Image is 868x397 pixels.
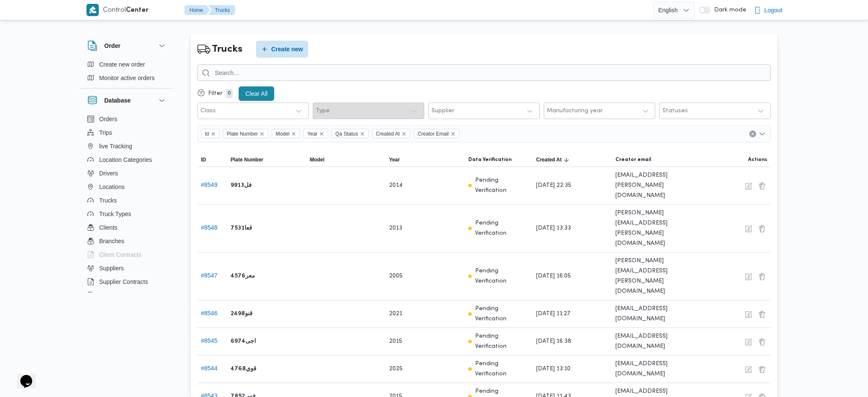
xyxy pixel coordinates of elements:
[376,129,400,139] span: Created At
[201,310,217,316] button: #8546
[401,131,406,136] button: Remove Created At from selection in this group
[231,336,256,347] b: اجى6974
[84,248,170,261] button: Client Contracts
[99,250,142,260] span: Client Contracts
[764,5,782,15] span: Logout
[99,141,132,151] span: live Tracking
[711,7,746,14] span: Dark mode
[84,58,170,71] button: Create new order
[389,271,403,281] span: 2005
[615,156,651,163] span: Creator email
[536,180,571,191] span: [DATE] 22:35
[303,129,328,138] span: Year
[389,156,400,163] span: Year
[99,209,131,219] span: Truck Types
[81,112,174,296] div: Database
[231,309,253,319] b: قنو2498
[198,64,771,81] input: Search...
[84,275,170,289] button: Supplier Contracts
[99,73,155,83] span: Monitor active orders
[84,261,170,275] button: Suppliers
[389,309,402,319] span: 2021
[475,359,529,379] p: Pending Verification
[208,90,223,97] p: Filter
[227,153,306,167] button: Plate Number
[239,86,274,101] button: Clear All
[84,180,170,194] button: Locations
[212,42,242,57] h2: Trucks
[389,223,402,233] span: 2013
[84,126,170,139] button: Trips
[84,139,170,153] button: live Tracking
[547,108,603,114] div: Manufacturing year
[335,129,358,139] span: Qa Status
[751,2,786,19] button: Logout
[231,364,256,374] b: قوي4768
[223,129,268,138] span: Plate Number
[84,221,170,234] button: Clients
[306,153,386,167] button: Model
[331,129,368,138] span: Qa Status
[231,156,263,163] span: Plate Number
[211,131,216,136] button: Remove Id from selection in this group
[536,309,570,319] span: [DATE] 11:27
[201,337,217,344] button: #8545
[475,218,529,239] p: Pending Verification
[615,331,688,352] span: [EMAIL_ADDRESS][DOMAIN_NAME]
[475,266,529,286] p: Pending Verification
[201,181,217,188] button: #8549
[200,108,216,114] div: Class
[201,156,206,163] span: ID
[99,290,120,300] span: Devices
[475,304,529,324] p: Pending Verification
[307,129,317,139] span: Year
[184,5,210,15] button: Home
[360,131,365,136] button: Remove Qa Status from selection in this group
[84,234,170,248] button: Branches
[615,304,688,324] span: [EMAIL_ADDRESS][DOMAIN_NAME]
[227,129,258,139] span: Plate Number
[8,363,36,389] iframe: chat widget
[99,263,124,273] span: Suppliers
[231,271,255,281] b: معر4576
[126,7,149,14] b: Center
[104,41,120,51] h3: Order
[205,129,209,139] span: Id
[372,129,411,138] span: Created At
[319,131,324,136] button: Remove Year from selection in this group
[536,156,562,163] span: Created At; Sorted in descending order
[536,223,571,233] span: [DATE] 13:33
[749,130,756,137] button: Clear input
[271,44,303,54] span: Create new
[272,129,300,138] span: Model
[386,153,465,167] button: Year
[99,155,152,165] span: Location Categories
[84,289,170,302] button: Devices
[99,277,148,287] span: Supplier Contracts
[99,182,125,192] span: Locations
[536,364,570,374] span: [DATE] 13:10
[615,359,688,379] span: [EMAIL_ADDRESS][DOMAIN_NAME]
[84,167,170,180] button: Drivers
[475,175,529,196] p: Pending Verification
[99,114,117,124] span: Orders
[99,128,112,138] span: Trips
[84,112,170,126] button: Orders
[86,4,99,16] img: X8yXhbKr1z7QwAAAABJRU5ErkJggg==
[87,41,167,51] button: Order
[533,153,612,167] button: Created AtSorted in descending order
[389,336,402,347] span: 2015
[414,129,459,138] span: Creator Email
[291,131,296,136] button: Remove Model from selection in this group
[417,129,448,139] span: Creator Email
[84,194,170,207] button: Trucks
[99,236,124,246] span: Branches
[99,222,117,233] span: Clients
[84,71,170,85] button: Monitor active orders
[81,58,174,88] div: Order
[231,180,252,191] b: فل9913
[389,180,403,191] span: 2014
[99,168,118,178] span: Drivers
[536,271,571,281] span: [DATE] 16:05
